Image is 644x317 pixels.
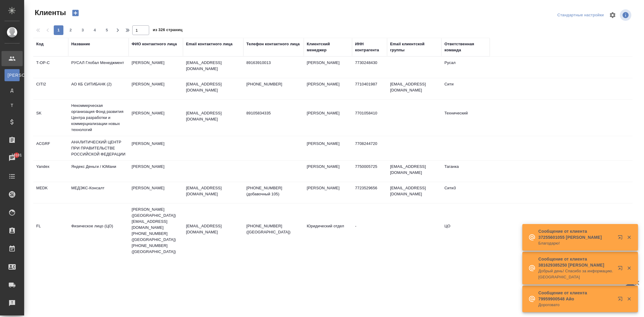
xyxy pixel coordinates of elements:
[352,182,387,203] td: 7723529656
[246,81,301,87] p: [PHONE_NUMBER]
[5,99,20,111] a: Т
[538,256,614,268] p: Сообщение от клиента 381629385250 [PERSON_NAME]
[186,41,232,47] div: Email контактного лица
[246,41,300,47] div: Телефон контактного лица
[538,290,614,302] p: Сообщение от клиента 79959900548 Айо
[352,78,387,99] td: 7710401987
[390,41,438,53] div: Email клиентской группы
[614,293,629,307] button: Открыть в новой вкладке
[33,138,68,159] td: ACGRF
[246,60,301,66] p: 89163910013
[68,182,129,203] td: МЕДЭКС-Консалт
[387,182,441,203] td: [EMAIL_ADDRESS][DOMAIN_NAME]
[33,161,68,182] td: Yandex
[444,41,487,53] div: Ответственная команда
[78,27,88,33] span: 3
[441,161,490,182] td: Таганка
[186,223,240,235] p: [EMAIL_ADDRESS][DOMAIN_NAME]
[538,228,614,240] p: Сообщение от клиента 37255601055 [PERSON_NAME]
[538,302,614,308] p: Дороговато
[304,107,352,128] td: [PERSON_NAME]
[387,78,441,99] td: [EMAIL_ADDRESS][DOMAIN_NAME]
[304,78,352,99] td: [PERSON_NAME]
[246,223,301,235] p: [PHONE_NUMBER] ([GEOGRAPHIC_DATA])
[441,220,490,241] td: ЦО
[68,136,129,160] td: АНАЛИТИЧЕСКИЙ ЦЕНТР ПРИ ПРАВИТЕЛЬСТВЕ РОССИЙСКОЙ ФЕДЕРАЦИИ
[68,161,129,182] td: Яндекс Деньги / ЮМани
[441,182,490,203] td: Сити3
[620,9,633,21] span: Посмотреть информацию
[538,240,614,246] p: Благодарю!
[352,138,387,159] td: 7708244720
[186,110,240,122] p: [EMAIL_ADDRESS][DOMAIN_NAME]
[129,182,183,203] td: [PERSON_NAME]
[441,57,490,78] td: Русал
[614,231,629,246] button: Открыть в новой вкладке
[186,185,240,197] p: [EMAIL_ADDRESS][DOMAIN_NAME]
[605,8,620,22] span: Настроить таблицу
[307,41,349,53] div: Клиентский менеджер
[623,296,635,302] button: Закрыть
[8,87,17,93] span: Д
[614,262,629,277] button: Открыть в новой вкладке
[129,138,183,159] td: [PERSON_NAME]
[129,161,183,182] td: [PERSON_NAME]
[71,41,90,47] div: Название
[186,81,240,93] p: [EMAIL_ADDRESS][DOMAIN_NAME]
[68,220,129,241] td: Физическое лицо (ЦО)
[304,182,352,203] td: [PERSON_NAME]
[33,78,68,99] td: CITI2
[78,25,88,35] button: 3
[153,26,182,35] span: из 326 страниц
[441,78,490,99] td: Сити
[8,102,17,108] span: Т
[246,185,301,197] p: [PHONE_NUMBER] (добавочный 105)
[441,107,490,128] td: Технический
[129,78,183,99] td: [PERSON_NAME]
[66,27,75,33] span: 2
[90,25,100,35] button: 4
[129,107,183,128] td: [PERSON_NAME]
[5,69,20,81] a: [PERSON_NAME]
[538,268,614,280] p: Добрый день! Спасибо за информацию. [GEOGRAPHIC_DATA]
[33,57,68,78] td: T-OP-C
[304,220,352,241] td: Юридический отдел
[8,72,17,78] span: [PERSON_NAME]
[68,57,129,78] td: РУСАЛ Глобал Менеджмент
[246,110,301,116] p: 89105834335
[556,11,605,20] div: split button
[66,25,75,35] button: 2
[36,41,43,47] div: Код
[304,161,352,182] td: [PERSON_NAME]
[352,161,387,182] td: 7750005725
[352,107,387,128] td: 7701058410
[90,27,100,33] span: 4
[387,161,441,182] td: [EMAIL_ADDRESS][DOMAIN_NAME]
[2,151,23,166] a: 19101
[129,203,183,258] td: [PERSON_NAME] ([GEOGRAPHIC_DATA]) [EMAIL_ADDRESS][DOMAIN_NAME] [PHONE_NUMBER] ([GEOGRAPHIC_DATA])...
[129,57,183,78] td: [PERSON_NAME]
[132,41,177,47] div: ФИО контактного лица
[304,57,352,78] td: [PERSON_NAME]
[102,27,112,33] span: 5
[623,235,635,240] button: Закрыть
[355,41,384,53] div: ИНН контрагента
[33,182,68,203] td: MEDK
[33,107,68,128] td: SK
[33,220,68,241] td: FL
[68,78,129,99] td: АО КБ СИТИБАНК (2)
[68,100,129,136] td: Некоммерческая организация Фонд развития Центра разработки и коммерциализации новых технологий
[8,152,25,158] span: 19101
[352,57,387,78] td: 7730248430
[33,8,66,18] span: Клиенты
[186,60,240,72] p: [EMAIL_ADDRESS][DOMAIN_NAME]
[5,84,20,96] a: Д
[68,8,83,18] button: Создать
[102,25,112,35] button: 5
[623,265,635,271] button: Закрыть
[352,220,387,241] td: -
[304,138,352,159] td: [PERSON_NAME]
